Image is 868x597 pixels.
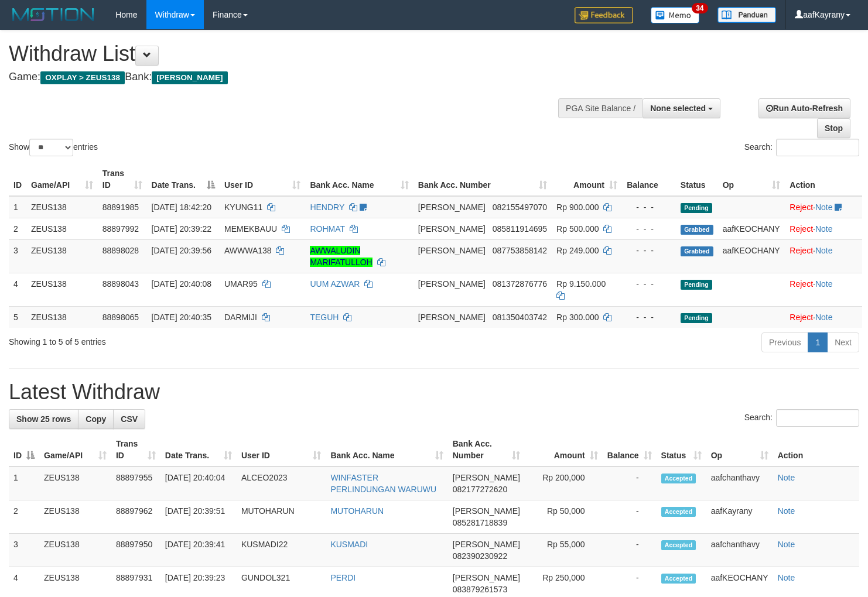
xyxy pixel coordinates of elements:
th: Status: activate to sort column ascending [657,433,706,466]
th: Date Trans.: activate to sort column ascending [160,433,237,466]
td: [DATE] 20:39:51 [160,500,237,534]
td: · [785,196,862,218]
span: 88897992 [102,224,139,234]
div: - - - [627,245,671,256]
label: Search: [744,139,859,156]
span: Accepted [661,474,696,483]
span: None selected [650,104,706,113]
th: ID: activate to sort column descending [9,433,39,466]
a: Reject [790,313,813,322]
a: MUTOHARUN [330,506,384,516]
a: Run Auto-Refresh [758,98,850,118]
th: Game/API: activate to sort column ascending [26,163,98,196]
div: - - - [627,311,671,323]
img: Button%20Memo.svg [651,7,700,23]
div: PGA Site Balance / [558,98,643,118]
span: Rp 9.150.000 [556,279,606,289]
span: 34 [692,3,708,13]
td: Rp 200,000 [525,466,603,500]
span: 88898065 [102,313,139,322]
div: - - - [627,278,671,290]
img: panduan.png [717,7,776,23]
a: Reject [790,224,813,234]
img: MOTION_logo.png [9,6,98,23]
a: HENDRY [310,203,344,212]
a: PERDI [330,573,356,582]
td: Rp 55,000 [525,534,603,567]
a: 1 [808,332,828,352]
label: Search: [744,409,859,427]
span: [PERSON_NAME] [453,573,520,582]
td: · [785,273,862,306]
button: None selected [643,98,720,118]
th: ID [9,163,26,196]
td: - [603,466,657,500]
span: Show 25 rows [16,414,71,424]
span: Copy 082177272620 to clipboard [453,485,507,494]
a: Note [815,203,833,212]
h4: Game: Bank: [9,71,567,83]
td: 1 [9,196,26,218]
th: Bank Acc. Number: activate to sort column ascending [448,433,525,466]
span: [DATE] 20:39:56 [152,246,211,255]
span: Pending [681,203,712,213]
a: Note [778,573,795,582]
div: - - - [627,223,671,235]
td: ZEUS138 [26,239,98,273]
span: Accepted [661,574,696,584]
span: [DATE] 20:39:22 [152,224,211,234]
span: [DATE] 20:40:35 [152,313,211,322]
a: CSV [113,409,145,429]
span: Copy 082390230922 to clipboard [453,551,507,561]
a: Previous [761,332,808,352]
span: Pending [681,280,712,290]
td: ZEUS138 [26,273,98,306]
a: Reject [790,246,813,255]
th: Action [773,433,859,466]
td: ZEUS138 [39,500,111,534]
td: aafKEOCHANY [718,239,785,273]
th: Balance: activate to sort column ascending [603,433,657,466]
span: Copy 085811914695 to clipboard [493,224,547,234]
span: [DATE] 18:42:20 [152,203,211,212]
span: Grabbed [681,225,713,235]
span: 88891985 [102,203,139,212]
div: - - - [627,201,671,213]
td: · [785,218,862,239]
th: Status [676,163,718,196]
span: [PERSON_NAME] [418,279,486,289]
td: MUTOHARUN [237,500,326,534]
input: Search: [776,409,859,427]
a: Copy [78,409,114,429]
td: - [603,534,657,567]
span: Rp 249.000 [556,246,599,255]
a: KUSMADI [330,540,368,549]
select: Showentries [29,139,73,156]
td: · [785,306,862,328]
th: Op: activate to sort column ascending [706,433,773,466]
a: Reject [790,279,813,289]
span: Rp 300.000 [556,313,599,322]
span: Rp 500.000 [556,224,599,234]
td: 3 [9,534,39,567]
div: Showing 1 to 5 of 5 entries [9,331,353,348]
td: 5 [9,306,26,328]
th: Action [785,163,862,196]
span: 88898028 [102,246,139,255]
td: 2 [9,218,26,239]
a: Note [778,506,795,516]
span: OXPLAY > ZEUS138 [40,71,125,84]
td: 88897950 [111,534,160,567]
th: User ID: activate to sort column ascending [220,163,305,196]
td: ZEUS138 [39,534,111,567]
span: Copy 081372876776 to clipboard [493,279,547,289]
th: Amount: activate to sort column ascending [552,163,622,196]
span: Copy 082155497070 to clipboard [493,203,547,212]
a: AWWALUDIN MARIFATULLOH [310,246,372,267]
span: Copy 085281718839 to clipboard [453,518,507,527]
a: Show 25 rows [9,409,78,429]
td: KUSMADI22 [237,534,326,567]
span: [PERSON_NAME] [453,473,520,482]
td: 3 [9,239,26,273]
td: 88897955 [111,466,160,500]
